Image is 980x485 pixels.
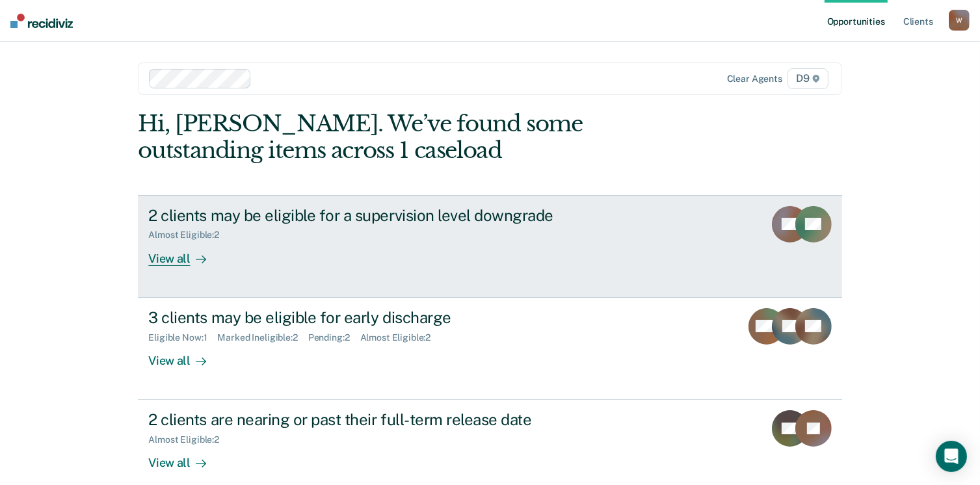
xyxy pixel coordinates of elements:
div: View all [148,343,221,368]
span: D9 [788,68,828,89]
div: 2 clients are nearing or past their full-term release date [148,410,605,429]
div: 3 clients may be eligible for early discharge [148,308,605,327]
div: Almost Eligible : 2 [148,434,230,445]
div: Eligible Now : 1 [148,332,217,343]
button: W [949,10,970,31]
div: Open Intercom Messenger [936,441,967,472]
div: View all [148,241,221,266]
div: 2 clients may be eligible for a supervision level downgrade [148,206,605,225]
div: Almost Eligible : 2 [148,229,230,241]
div: Hi, [PERSON_NAME]. We’ve found some outstanding items across 1 caseload [138,111,701,164]
div: Clear agents [727,73,782,85]
div: Almost Eligible : 2 [360,332,442,343]
img: Recidiviz [10,14,73,28]
div: Marked Ineligible : 2 [217,332,308,343]
a: 2 clients may be eligible for a supervision level downgradeAlmost Eligible:2View all [138,195,841,298]
div: Pending : 2 [308,332,360,343]
a: 3 clients may be eligible for early dischargeEligible Now:1Marked Ineligible:2Pending:2Almost Eli... [138,298,841,400]
div: View all [148,445,221,471]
